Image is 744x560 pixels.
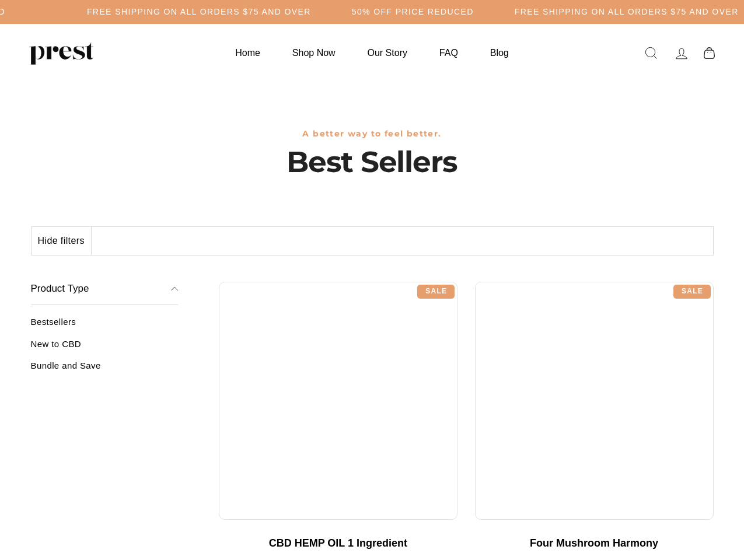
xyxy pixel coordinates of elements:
a: Our Story [353,41,422,64]
ul: Primary [221,41,523,64]
h5: 50% OFF PRICE REDUCED [352,7,474,17]
div: CBD HEMP OIL 1 Ingredient [230,537,446,550]
a: Bundle and Save [31,360,179,380]
div: Sale [417,285,455,299]
a: Shop Now [278,41,350,64]
button: Product Type [31,273,179,306]
a: Home [221,41,275,64]
h3: A better way to feel better. [31,129,714,139]
a: Blog [476,41,523,64]
div: Four Mushroom Harmony [487,537,702,550]
a: New to CBD [31,339,179,358]
div: Sale [673,285,711,299]
a: FAQ [425,41,473,64]
h5: Free Shipping on all orders $75 and over [87,7,311,17]
a: Bestsellers [31,317,179,336]
img: PREST ORGANICS [29,41,93,65]
button: Hide filters [32,227,92,255]
h5: Free Shipping on all orders $75 and over [515,7,739,17]
h1: Best Sellers [31,145,714,180]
